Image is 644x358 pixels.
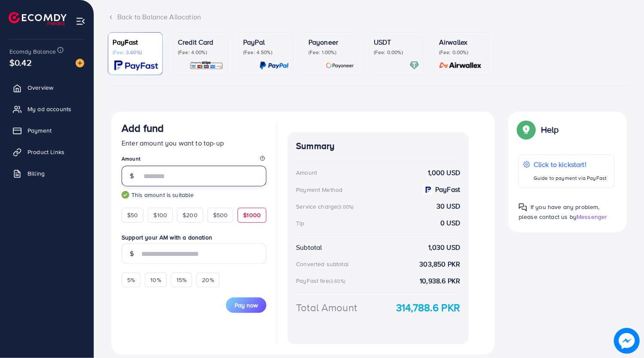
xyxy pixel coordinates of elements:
img: card [189,61,223,70]
strong: 10,938.6 PKR [420,276,460,286]
span: 5% [127,276,135,284]
div: PayFast fee [296,276,348,285]
img: card [409,61,419,70]
p: (Fee: 0.00%) [374,49,419,56]
strong: PayFast [435,185,460,194]
p: PayPal [243,37,289,47]
span: $1000 [243,211,261,219]
strong: 1,030 USD [428,243,460,252]
span: Pay now [235,301,258,309]
strong: 1,000 USD [428,168,460,178]
span: $500 [213,211,228,219]
img: card [114,61,158,70]
span: $100 [153,211,167,219]
span: 10% [150,276,161,284]
strong: 30 USD [436,201,460,211]
img: Popup guide [519,122,534,137]
span: Overview [27,83,53,92]
div: Payment Method [296,185,342,194]
div: Amount [296,168,317,177]
strong: 0 USD [440,218,460,228]
p: Click to kickstart! [534,159,607,170]
img: logo [9,12,67,25]
span: $50 [127,211,138,219]
img: guide [122,191,129,199]
a: My ad accounts [6,100,87,118]
a: Product Links [6,143,87,161]
span: 15% [177,276,186,284]
div: Converted subtotal [296,260,349,268]
span: Product Links [27,148,64,156]
img: menu [76,16,85,26]
p: (Fee: 1.00%) [308,49,354,56]
p: Enter amount you want to top-up [122,138,266,148]
button: Pay now [226,297,266,313]
div: Tip [296,219,304,228]
span: If you have any problem, please contact us by [519,203,600,221]
small: (3.60%) [329,278,345,285]
div: Subtotal [296,243,322,252]
span: Messenger [577,212,607,221]
strong: 314,788.6 PKR [396,300,460,315]
img: card [326,61,354,70]
p: USDT [374,37,419,47]
div: Total Amount [296,300,357,315]
p: Credit Card [178,37,223,47]
a: Payment [6,122,87,139]
span: Billing [27,169,45,178]
p: Payoneer [308,37,354,47]
span: $200 [183,211,198,219]
h4: Summary [296,141,460,152]
span: Payment [27,126,52,135]
small: (3.00%) [337,203,354,210]
label: Support your AM with a donation [122,233,266,242]
p: Guide to payment via PayFast [534,173,607,183]
p: (Fee: 4.00%) [178,49,223,56]
p: (Fee: 0.00%) [439,49,485,56]
p: Help [541,124,559,135]
span: 20% [202,276,214,284]
p: Airwallex [439,37,485,47]
img: card [259,61,289,70]
img: card [436,61,485,70]
p: PayFast [113,37,158,47]
strong: 303,850 PKR [419,259,460,269]
a: Billing [6,165,87,182]
div: Service charge [296,202,356,211]
img: image [76,59,84,67]
div: Back to Balance Allocation [108,12,630,22]
img: payment [423,185,433,194]
span: Ecomdy Balance [9,47,56,56]
img: Popup guide [519,203,527,212]
a: Overview [6,79,87,96]
span: $0.42 [9,56,32,69]
img: image [616,330,638,352]
small: This amount is suitable [122,191,266,199]
legend: Amount [122,155,266,166]
span: My ad accounts [27,105,71,113]
p: (Fee: 4.50%) [243,49,289,56]
p: (Fee: 3.60%) [113,49,158,56]
h3: Add fund [122,122,164,134]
